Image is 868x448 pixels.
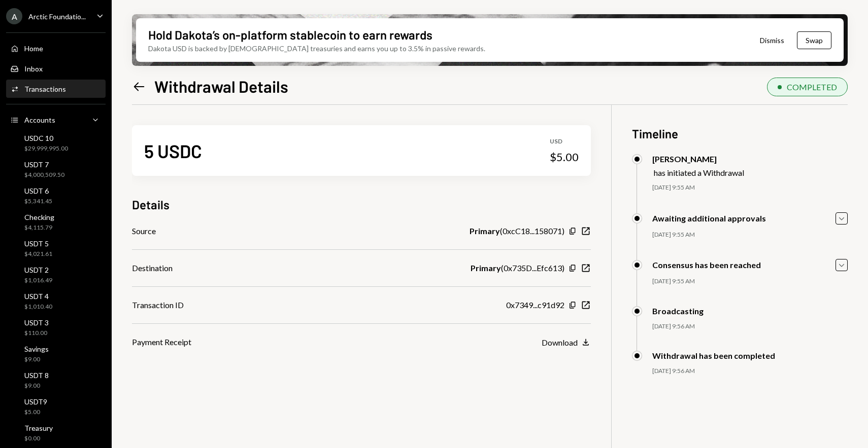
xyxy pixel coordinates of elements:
div: A [6,8,22,24]
h3: Details [132,196,170,213]
a: USDT9$5.00 [6,394,106,419]
div: [DATE] 9:55 AM [652,231,848,239]
div: Source [132,225,156,237]
div: $5.00 [550,150,579,164]
div: Payment Receipt [132,336,191,348]
div: Withdrawal has been completed [652,351,775,360]
div: $9.00 [24,355,49,364]
div: $5.00 [24,408,47,417]
div: USDT 8 [24,371,49,380]
div: USDT 2 [24,266,52,274]
div: USDT 5 [24,239,52,248]
div: 0x7349...c91d92 [506,299,564,311]
div: $4,021.61 [24,250,52,258]
div: 5 USDC [144,139,202,162]
button: Swap [797,31,831,49]
a: Transactions [6,80,106,98]
div: ( 0x735D...Efc613 ) [471,262,564,274]
div: Savings [24,345,49,353]
a: USDT 6$5,341.45 [6,183,106,208]
div: [DATE] 9:55 AM [652,183,848,192]
div: $9.00 [24,382,49,390]
a: Inbox [6,59,106,78]
div: USDT 3 [24,318,49,327]
div: $1,010.40 [24,303,52,311]
a: Home [6,39,106,57]
a: Treasury$0.00 [6,421,106,445]
div: [PERSON_NAME] [652,154,744,164]
div: Inbox [24,64,43,73]
a: USDT 2$1,016.49 [6,263,106,287]
div: Consensus has been reached [652,260,761,270]
b: Primary [470,225,500,237]
div: Download [542,338,578,347]
div: has initiated a Withdrawal [654,168,744,177]
div: USDT 7 [24,160,64,169]
div: Accounts [24,116,55,124]
div: $0.00 [24,434,53,443]
a: USDT 4$1,010.40 [6,289,106,313]
div: Awaiting additional approvals [652,213,766,223]
div: USDT9 [24,397,47,406]
div: $5,341.45 [24,197,52,206]
a: Savings$9.00 [6,342,106,366]
button: Download [542,337,591,348]
div: COMPLETED [787,82,837,92]
a: Accounts [6,110,106,129]
button: Dismiss [747,28,797,52]
div: $1,016.49 [24,276,52,285]
div: $110.00 [24,329,49,338]
div: Transactions [24,85,66,93]
div: $4,000,509.50 [24,171,64,179]
a: USDT 5$4,021.61 [6,236,106,260]
div: USDT 6 [24,186,52,195]
div: [DATE] 9:56 AM [652,367,848,376]
a: Checking$4,115.79 [6,210,106,234]
div: Dakota USD is backed by [DEMOGRAPHIC_DATA] treasuries and earns you up to 3.5% in passive rewards. [148,43,485,54]
a: USDT 8$9.00 [6,368,106,392]
h3: Timeline [632,125,848,142]
a: USDT 7$4,000,509.50 [6,157,106,181]
div: Checking [24,213,54,221]
div: ( 0xcC18...158071 ) [470,225,564,237]
div: Transaction ID [132,299,184,311]
div: [DATE] 9:55 AM [652,277,848,286]
div: $4,115.79 [24,223,54,232]
div: [DATE] 9:56 AM [652,322,848,331]
b: Primary [471,262,501,274]
div: USD [550,137,579,146]
div: Hold Dakota’s on-platform stablecoin to earn rewards [148,26,432,43]
div: USDT 4 [24,292,52,301]
div: Destination [132,262,173,274]
div: $29,999,995.00 [24,144,68,153]
div: USDC 10 [24,134,68,142]
a: USDC 10$29,999,995.00 [6,131,106,155]
div: Treasury [24,424,53,432]
a: USDT 3$110.00 [6,315,106,340]
h1: Withdrawal Details [154,76,288,96]
div: Home [24,44,43,53]
div: Arctic Foundatio... [28,12,86,21]
div: Broadcasting [652,306,704,316]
